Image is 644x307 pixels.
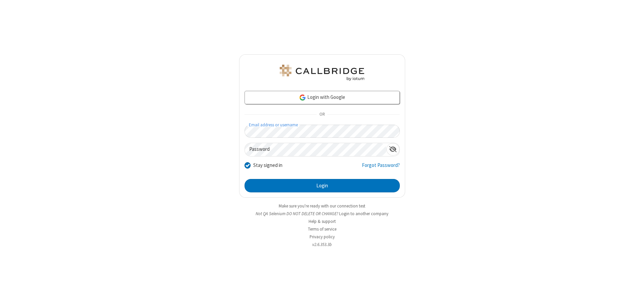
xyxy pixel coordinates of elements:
a: Terms of service [308,226,336,232]
input: Email address or username [245,125,400,138]
a: Login with Google [245,91,400,104]
label: Stay signed in [253,162,282,169]
span: OR [317,110,327,119]
a: Make sure you're ready with our connection test [279,203,365,209]
div: Show password [386,143,399,156]
a: Help & support [309,219,336,224]
img: QA Selenium DO NOT DELETE OR CHANGE [278,65,366,81]
a: Privacy policy [310,234,335,240]
button: Login to another company [339,210,388,217]
a: Forgot Password? [362,162,400,174]
img: google-icon.png [299,94,306,101]
li: v2.6.353.3b [239,241,405,248]
button: Login [245,179,400,192]
li: Not QA Selenium DO NOT DELETE OR CHANGE? [239,210,405,217]
input: Password [245,143,386,156]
